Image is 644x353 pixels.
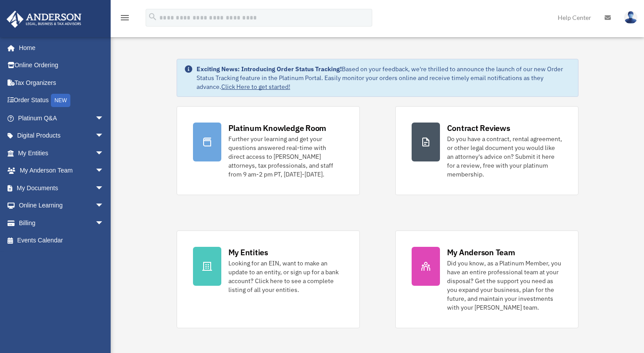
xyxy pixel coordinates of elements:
a: Contract Reviews Do you have a contract, rental agreement, or other legal document you would like... [395,106,578,195]
div: NEW [51,94,70,107]
img: User Pic [624,11,637,24]
span: arrow_drop_down [95,127,113,145]
strong: Exciting News: Introducing Order Status Tracking! [197,65,342,73]
a: Billingarrow_drop_down [6,214,117,232]
div: My Anderson Team [447,247,515,258]
div: Contract Reviews [447,123,510,134]
a: Online Ordering [6,57,117,74]
a: My Anderson Teamarrow_drop_down [6,162,117,180]
a: My Anderson Team Did you know, as a Platinum Member, you have an entire professional team at your... [395,230,578,328]
a: My Entities Looking for an EIN, want to make an update to an entity, or sign up for a bank accoun... [177,230,360,328]
a: menu [120,15,130,23]
span: arrow_drop_down [95,197,113,215]
a: My Entitiesarrow_drop_down [6,144,117,162]
div: My Entities [228,247,268,258]
img: Anderson Advisors Platinum Portal [4,11,84,28]
div: Did you know, as a Platinum Member, you have an entire professional team at your disposal? Get th... [447,259,562,312]
a: Online Learningarrow_drop_down [6,197,117,215]
div: Looking for an EIN, want to make an update to an entity, or sign up for a bank account? Click her... [228,259,343,294]
span: arrow_drop_down [95,214,113,232]
a: Platinum Knowledge Room Further your learning and get your questions answered real-time with dire... [177,106,360,195]
div: Further your learning and get your questions answered real-time with direct access to [PERSON_NAM... [228,134,343,179]
a: Click Here to get started! [221,83,290,91]
a: Platinum Q&Aarrow_drop_down [6,109,117,127]
span: arrow_drop_down [95,162,113,180]
a: Digital Productsarrow_drop_down [6,127,117,145]
i: search [148,12,158,22]
a: Order StatusNEW [6,92,117,110]
a: Home [6,39,113,57]
span: arrow_drop_down [95,144,113,162]
div: Based on your feedback, we're thrilled to announce the launch of our new Order Status Tracking fe... [197,65,571,91]
i: menu [120,12,130,23]
div: Platinum Knowledge Room [228,123,327,134]
a: My Documentsarrow_drop_down [6,179,117,197]
a: Events Calendar [6,232,117,249]
span: arrow_drop_down [95,179,113,197]
a: Tax Organizers [6,74,117,92]
div: Do you have a contract, rental agreement, or other legal document you would like an attorney's ad... [447,134,562,179]
span: arrow_drop_down [95,109,113,127]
